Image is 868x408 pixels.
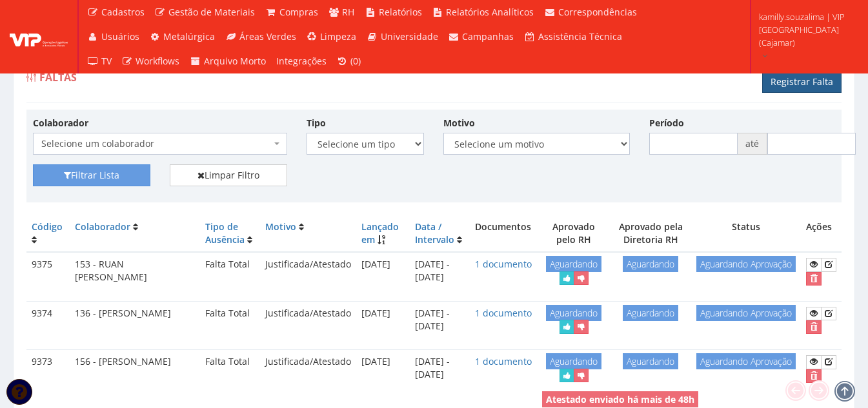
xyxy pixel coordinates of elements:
td: [DATE] - [DATE] [410,350,469,388]
span: kamilly.souzalima | VIP [GEOGRAPHIC_DATA] (Cajamar) [759,10,851,49]
label: Colaborador [33,117,88,130]
strong: Atestado enviado há mais de 48h [546,393,694,405]
span: Selecione um colaborador [41,137,271,150]
a: Workflows [117,49,185,73]
span: Aguardando [546,353,601,369]
td: [DATE] [356,301,410,339]
a: Limpar Filtro [170,164,287,186]
td: Falta Total [200,350,260,388]
a: Universidade [361,24,443,49]
td: 9375 [26,252,70,291]
a: 1 documento [475,355,532,367]
a: Metalúrgica [145,24,221,49]
span: Relatórios [379,6,422,18]
a: Áreas Verdes [220,24,301,49]
td: 9374 [26,301,70,339]
a: Assistência Técnica [519,24,627,49]
span: Aguardando [546,305,601,321]
td: Falta Total [200,301,260,339]
span: Arquivo Morto [204,55,266,67]
td: Justificada/Atestado [260,252,356,291]
a: Tipo de Ausência [205,220,245,246]
th: Ações [801,215,842,252]
span: Correspondências [558,6,637,18]
button: Filtrar Lista [33,164,150,186]
a: Data / Intervalo [415,220,454,246]
label: Motivo [443,117,475,130]
span: Usuários [101,30,139,43]
a: Motivo [265,220,296,233]
td: [DATE] - [DATE] [410,301,469,339]
a: Código [32,220,63,233]
a: 1 documento [475,258,532,270]
td: Justificada/Atestado [260,350,356,388]
td: [DATE] [356,350,410,388]
td: 136 - [PERSON_NAME] [70,301,200,339]
a: Arquivo Morto [185,49,271,73]
th: Status [691,215,801,252]
span: Relatórios Analíticos [446,6,534,18]
label: Tipo [307,117,326,130]
span: Campanhas [462,30,514,43]
span: (0) [350,55,361,67]
td: [DATE] - [DATE] [410,252,469,291]
td: Falta Total [200,252,260,291]
th: Aprovado pelo RH [537,215,610,252]
a: (0) [332,49,367,73]
span: Integrações [276,55,327,67]
span: Aguardando [546,256,601,272]
a: Campanhas [443,24,520,49]
td: 153 - RUAN [PERSON_NAME] [70,252,200,291]
span: Aguardando Aprovação [696,353,796,369]
span: Selecione um colaborador [33,133,287,155]
th: Aprovado pela Diretoria RH [610,215,691,252]
span: Aguardando Aprovação [696,305,796,321]
span: Áreas Verdes [239,30,296,43]
span: Faltas [39,70,77,84]
span: Assistência Técnica [538,30,622,43]
span: Metalúrgica [163,30,215,43]
a: 1 documento [475,307,532,319]
td: [DATE] [356,252,410,291]
a: TV [82,49,117,73]
a: Lançado em [361,220,399,246]
span: até [738,133,767,155]
a: Registrar Falta [762,71,842,93]
a: Colaborador [75,220,130,233]
span: Aguardando Aprovação [696,256,796,272]
span: Compras [279,6,318,18]
span: Workflows [136,55,179,67]
span: Aguardando [623,353,678,369]
span: Aguardando [623,256,678,272]
td: 156 - [PERSON_NAME] [70,350,200,388]
span: TV [101,55,112,67]
span: Cadastros [101,6,145,18]
td: 9373 [26,350,70,388]
th: Documentos [469,215,537,252]
span: Aguardando [623,305,678,321]
span: Limpeza [320,30,356,43]
span: RH [342,6,354,18]
a: Integrações [271,49,332,73]
img: logo [10,27,68,46]
span: Gestão de Materiais [168,6,255,18]
label: Período [649,117,684,130]
a: Limpeza [301,24,362,49]
a: Usuários [82,24,145,49]
td: Justificada/Atestado [260,301,356,339]
span: Universidade [381,30,438,43]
